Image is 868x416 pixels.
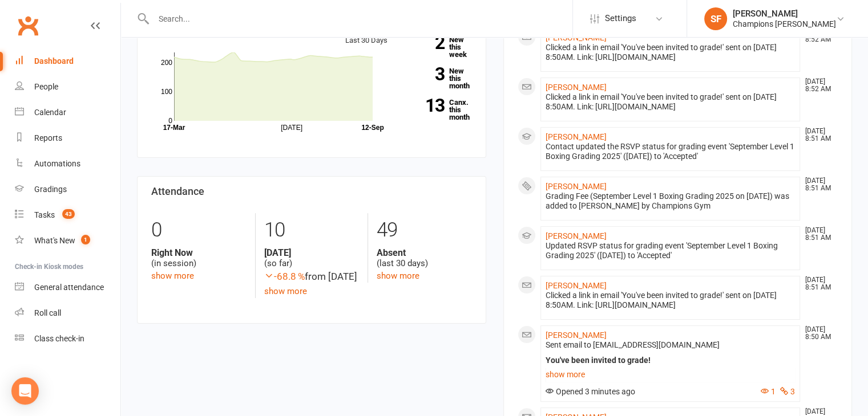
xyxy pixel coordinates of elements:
[15,275,120,300] a: General attendance kiosk mode
[34,334,84,343] div: Class check-in
[34,159,80,168] div: Automations
[405,67,472,89] a: 3New this month
[377,213,471,247] div: 49
[546,43,796,62] div: Clicked a link in email 'You've been invited to grade!' sent on [DATE] 8:50AM. Link: [URL][DOMAIN...
[34,308,61,317] div: Roll call
[546,340,720,349] span: Sent email to [EMAIL_ADDRESS][DOMAIN_NAME]
[377,247,471,258] strong: Absent
[546,191,796,211] div: Grading Fee (September Level 1 Boxing Grading 2025 on [DATE]) was added to [PERSON_NAME] by Champ...
[546,92,796,112] div: Clicked a link in email 'You've been invited to grade!' sent on [DATE] 8:50AM. Link: [URL][DOMAIN...
[800,177,837,192] time: [DATE] 8:51 AM
[264,247,359,258] strong: [DATE]
[800,326,837,341] time: [DATE] 8:50 AM
[546,33,607,42] a: [PERSON_NAME]
[15,151,120,177] a: Automations
[264,247,359,269] div: (so far)
[264,269,359,284] div: from [DATE]
[15,100,120,125] a: Calendar
[377,247,471,269] div: (last 30 days)
[546,356,796,365] div: You've been invited to grade!
[151,247,247,258] strong: Right Now
[34,283,104,292] div: General attendance
[546,291,796,310] div: Clicked a link in email 'You've been invited to grade!' sent on [DATE] 8:50AM. Link: [URL][DOMAIN...
[546,281,607,290] a: [PERSON_NAME]
[800,227,837,242] time: [DATE] 8:51 AM
[546,83,607,92] a: [PERSON_NAME]
[62,209,75,219] span: 43
[264,213,359,247] div: 10
[546,132,607,141] a: [PERSON_NAME]
[15,202,120,228] a: Tasks 43
[15,48,120,74] a: Dashboard
[704,7,727,30] div: SF
[15,125,120,151] a: Reports
[780,387,795,397] button: 3
[405,66,445,83] strong: 3
[761,387,776,397] button: 1
[405,34,445,51] strong: 2
[800,128,837,142] time: [DATE] 8:51 AM
[34,56,74,66] div: Dashboard
[264,286,307,296] a: show more
[405,36,472,58] a: 2New this week
[81,235,90,244] span: 1
[34,236,75,245] div: What's New
[546,182,607,191] a: [PERSON_NAME]
[546,331,607,340] a: [PERSON_NAME]
[15,74,120,100] a: People
[405,97,445,114] strong: 13
[15,177,120,202] a: Gradings
[800,276,837,291] time: [DATE] 8:51 AM
[151,186,472,197] h3: Attendance
[264,271,305,282] span: -68.8 %
[15,300,120,326] a: Roll call
[34,210,55,219] div: Tasks
[733,19,836,29] div: Champions [PERSON_NAME]
[15,228,120,254] a: What's New1
[14,11,42,40] a: Clubworx
[151,213,247,247] div: 0
[546,387,635,396] span: Opened 3 minutes ago
[546,241,796,260] div: Updated RSVP status for grading event 'September Level 1 Boxing Grading 2025' ([DATE]) to 'Accepted'
[405,99,472,121] a: 13Canx. this month
[34,185,67,194] div: Gradings
[34,82,58,91] div: People
[11,377,39,405] div: Open Intercom Messenger
[733,9,836,19] div: [PERSON_NAME]
[34,108,66,117] div: Calendar
[151,271,194,281] a: show more
[150,11,572,27] input: Search...
[605,6,636,31] span: Settings
[34,133,62,142] div: Reports
[546,231,607,240] a: [PERSON_NAME]
[377,271,419,281] a: show more
[15,326,120,352] a: Class kiosk mode
[800,78,837,93] time: [DATE] 8:52 AM
[546,142,796,161] div: Contact updated the RSVP status for grading event 'September Level 1 Boxing Grading 2025' ([DATE]...
[546,366,796,382] a: show more
[151,247,247,269] div: (in session)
